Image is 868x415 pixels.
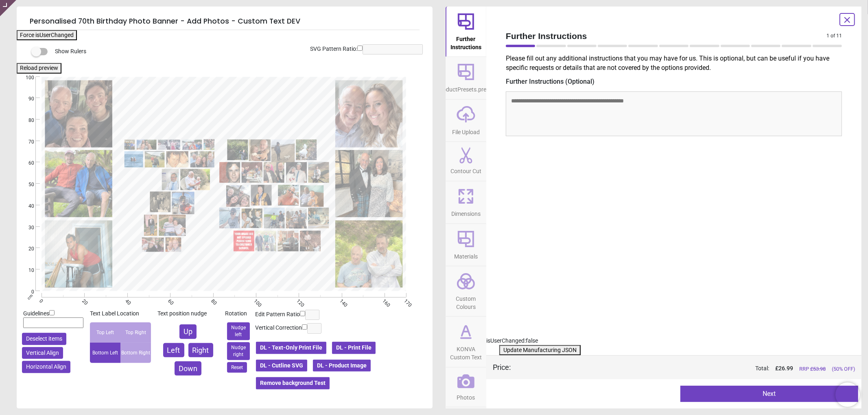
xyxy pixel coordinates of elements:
[312,359,372,373] button: DL - Product Image
[775,365,793,373] span: £
[438,82,494,94] span: productPresets.preset
[452,124,480,137] span: File Upload
[120,343,151,363] div: Bottom Right
[90,310,151,318] div: Text Label Location
[446,224,486,266] button: Materials
[17,63,61,74] button: Reload preview
[90,322,120,343] div: Top Left
[446,341,485,361] span: KONVA Custom Text
[255,376,330,390] button: Remove background Test
[310,45,357,53] label: SVG Pattern Ratio:
[19,74,34,81] span: 100
[446,142,486,181] button: Contour Cut
[450,163,481,176] span: Contour Cut
[446,181,486,224] button: Dimensions
[446,7,486,56] button: Further Instructions
[506,30,826,42] span: Further Instructions
[157,310,219,318] div: Text position nudge
[832,365,855,373] span: (50% OFF)
[225,310,252,318] div: Rotation
[799,365,826,373] span: RRP
[120,322,151,343] div: Top Right
[499,345,581,356] button: Update Manufacturing JSON
[680,386,858,402] button: Next
[22,333,66,345] button: Deselect items
[810,366,826,372] span: £ 53.98
[331,341,376,355] button: DL - Print File
[227,342,250,360] button: Nudge right
[22,361,70,373] button: Horizontal Align
[523,365,855,373] div: Total:
[778,365,793,372] span: 26.99
[22,347,63,359] button: Vertical Align
[163,343,184,357] button: Left
[457,390,475,402] span: Photos
[255,341,327,355] button: DL - Text-Only Print File
[446,100,486,142] button: File Upload
[179,324,197,339] button: Up
[486,337,861,345] div: isUserChanged: false
[175,361,201,376] button: Down
[255,359,308,373] button: DL - Cutline SVG
[17,30,77,41] button: Force isUserChanged
[454,249,478,261] span: Materials
[30,13,420,30] h5: Personalised 70th Birthday Photo Banner - Add Photos - Custom Text DEV
[835,382,860,407] iframe: Brevo live chat
[451,206,481,218] span: Dimensions
[227,322,250,340] button: Nudge left
[36,47,433,56] div: Show Rulers
[506,54,848,72] p: Please fill out any additional instructions that you may have for us. This is optional, but can b...
[446,317,486,367] button: KONVA Custom Text
[446,367,486,407] button: Photos
[826,33,842,39] span: 1 of 11
[23,310,49,317] span: Guidelines
[90,343,120,363] div: Bottom Left
[446,266,486,316] button: Custom Colours
[188,343,213,357] button: Right
[446,291,485,311] span: Custom Colours
[506,77,842,86] label: Further Instructions (Optional)
[446,31,485,51] span: Further Instructions
[446,57,486,99] button: productPresets.preset
[255,311,300,319] label: Edit Pattern Ratio
[493,362,511,372] div: Price :
[255,324,302,332] label: Vertical Correction
[227,362,247,373] button: Reset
